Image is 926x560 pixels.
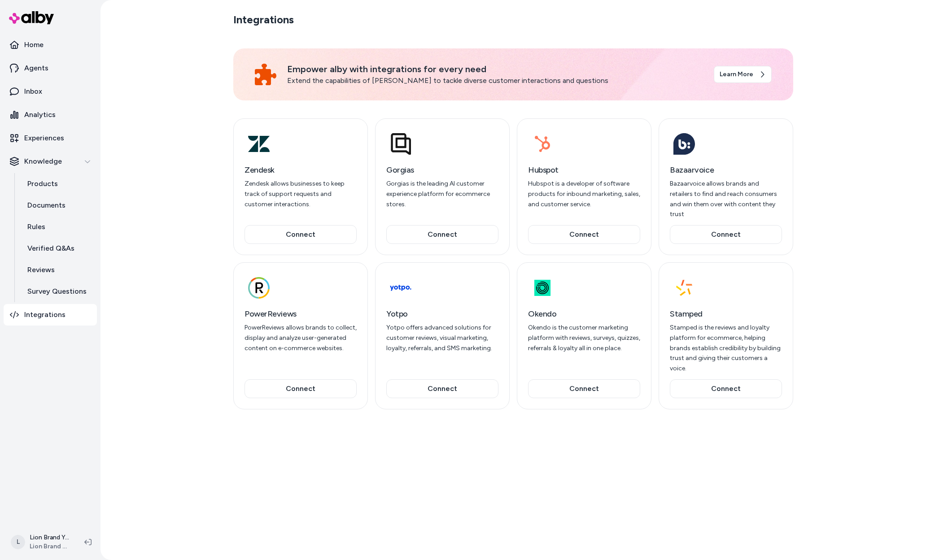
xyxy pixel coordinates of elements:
[18,216,97,238] a: Rules
[528,379,640,398] button: Connect
[24,86,42,97] p: Inbox
[18,173,97,195] a: Products
[528,225,640,244] button: Connect
[24,39,44,50] p: Home
[714,66,772,83] a: Learn More
[30,542,70,551] span: Lion Brand Yarn
[528,308,640,320] h3: Okendo
[4,104,97,126] a: Analytics
[386,323,498,353] p: Yotpo offers advanced solutions for customer reviews, visual marketing, loyalty, referrals, and S...
[27,178,58,189] p: Products
[670,225,782,244] button: Connect
[245,308,357,320] h3: PowerReviews
[245,179,357,209] p: Zendesk allows businesses to keep track of support requests and customer interactions.
[18,259,97,281] a: Reviews
[670,308,782,320] h3: Stamped
[18,195,97,216] a: Documents
[670,323,782,374] p: Stamped is the reviews and loyalty platform for ecommerce, helping brands establish credibility b...
[18,281,97,302] a: Survey Questions
[27,243,74,254] p: Verified Q&As
[24,63,48,74] p: Agents
[27,286,87,297] p: Survey Questions
[27,265,55,275] p: Reviews
[386,308,498,320] h3: Yotpo
[4,81,97,102] a: Inbox
[245,225,357,244] button: Connect
[528,164,640,176] h3: Hubspot
[287,63,703,75] p: Empower alby with integrations for every need
[27,221,45,232] p: Rules
[386,179,498,209] p: Gorgias is the leading AI customer experience platform for ecommerce stores.
[245,164,357,176] h3: Zendesk
[18,238,97,259] a: Verified Q&As
[24,109,56,120] p: Analytics
[4,34,97,56] a: Home
[30,533,70,542] p: Lion Brand Yarn Shopify
[386,164,498,176] h3: Gorgias
[233,13,294,27] h2: Integrations
[4,127,97,149] a: Experiences
[245,379,357,398] button: Connect
[11,535,25,549] span: L
[245,323,357,353] p: PowerReviews allows brands to collect, display and analyze user-generated content on e-commerce w...
[27,200,66,211] p: Documents
[528,323,640,353] p: Okendo is the customer marketing platform with reviews, surveys, quizzes, referrals & loyalty all...
[670,179,782,220] p: Bazaarvoice allows brands and retailers to find and reach consumers and win them over with conten...
[4,151,97,172] button: Knowledge
[9,11,54,24] img: alby Logo
[4,304,97,326] a: Integrations
[528,179,640,209] p: Hubspot is a developer of software products for inbound marketing, sales, and customer service.
[4,57,97,79] a: Agents
[386,225,498,244] button: Connect
[670,164,782,176] h3: Bazaarvoice
[24,156,62,167] p: Knowledge
[287,75,703,86] p: Extend the capabilities of [PERSON_NAME] to tackle diverse customer interactions and questions
[5,528,77,556] button: LLion Brand Yarn ShopifyLion Brand Yarn
[24,309,66,320] p: Integrations
[24,133,64,143] p: Experiences
[670,379,782,398] button: Connect
[386,379,498,398] button: Connect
